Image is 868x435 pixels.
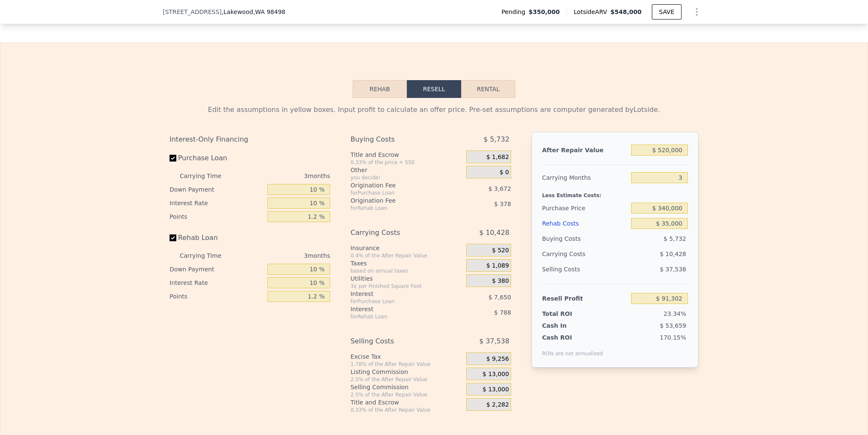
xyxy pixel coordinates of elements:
[170,155,176,162] input: Purchase Loan
[542,201,628,216] div: Purchase Price
[610,8,642,15] span: $548,000
[170,151,264,166] label: Purchase Loan
[542,262,628,277] div: Selling Costs
[238,249,330,262] div: 3 months
[351,196,445,205] div: Origination Fee
[351,274,463,283] div: Utilities
[486,262,509,270] span: $ 1,089
[488,185,511,192] span: $ 3,672
[492,277,509,285] span: $ 380
[542,291,628,306] div: Resell Profit
[351,352,463,361] div: Excise Tax
[486,401,509,409] span: $ 2,282
[170,105,698,115] div: Edit the assumptions in yellow boxes. Input profit to calculate an offer price. Pre-set assumptio...
[351,205,445,212] div: for Rehab Loan
[351,159,463,166] div: 0.33% of the price + 550
[351,174,463,181] div: you decide!
[170,183,264,196] div: Down Payment
[351,407,463,413] div: 0.33% of the After Repair Value
[351,252,463,259] div: 0.4% of the After Repair Value
[660,251,686,257] span: $ 10,428
[488,294,511,301] span: $ 7,650
[351,166,463,174] div: Other
[351,151,463,159] div: Title and Escrow
[351,290,445,298] div: Interest
[494,309,511,316] span: $ 788
[479,225,509,240] span: $ 10,428
[529,8,560,16] span: $350,000
[351,391,463,398] div: 2.5% of the After Repair Value
[660,322,686,329] span: $ 53,659
[500,169,509,176] span: $ 0
[484,132,509,147] span: $ 5,732
[351,313,445,320] div: for Rehab Loan
[170,234,176,241] input: Rehab Loan
[542,142,628,158] div: After Repair Value
[351,244,463,252] div: Insurance
[170,210,264,223] div: Points
[351,132,445,147] div: Buying Costs
[351,398,463,407] div: Title and Escrow
[180,249,235,262] div: Carrying Time
[574,8,610,16] span: Lotside ARV
[170,132,330,147] div: Interest-Only Financing
[494,201,511,207] span: $ 378
[542,231,628,246] div: Buying Costs
[222,8,286,16] span: , Lakewood
[170,290,264,303] div: Points
[351,305,445,313] div: Interest
[351,283,463,290] div: 3¢ per Finished Square Foot
[486,153,509,161] span: $ 1,682
[664,235,686,242] span: $ 5,732
[351,334,445,349] div: Selling Costs
[407,80,461,98] button: Resell
[486,355,509,363] span: $ 9,256
[492,247,509,254] span: $ 520
[501,8,529,16] span: Pending
[351,383,463,391] div: Selling Commission
[660,266,686,273] span: $ 37,538
[660,334,686,341] span: 170.15%
[483,386,509,393] span: $ 13,000
[542,216,628,231] div: Rehab Costs
[170,196,264,210] div: Interest Rate
[542,246,595,262] div: Carrying Costs
[163,8,222,16] span: [STREET_ADDRESS]
[664,310,686,317] span: 23.34%
[170,262,264,276] div: Down Payment
[461,80,515,98] button: Rental
[542,185,688,201] div: Less Estimate Costs:
[479,334,509,349] span: $ 37,538
[353,80,407,98] button: Rehab
[253,8,285,15] span: , WA 98498
[351,361,463,368] div: 1.78% of the After Repair Value
[351,225,445,240] div: Carrying Costs
[542,321,595,330] div: Cash In
[351,298,445,305] div: for Purchase Loan
[351,376,463,383] div: 2.5% of the After Repair Value
[652,4,682,20] button: SAVE
[542,342,603,357] div: ROIs are not annualized
[351,368,463,376] div: Listing Commission
[542,333,603,342] div: Cash ROI
[238,169,330,183] div: 3 months
[351,268,463,274] div: based on annual taxes
[483,371,509,378] span: $ 13,000
[351,259,463,268] div: Taxes
[542,310,595,318] div: Total ROI
[542,170,628,185] div: Carrying Months
[180,169,235,183] div: Carrying Time
[351,181,445,190] div: Origination Fee
[688,3,705,20] button: Show Options
[170,276,264,290] div: Interest Rate
[351,190,445,196] div: for Purchase Loan
[170,230,264,245] label: Rehab Loan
